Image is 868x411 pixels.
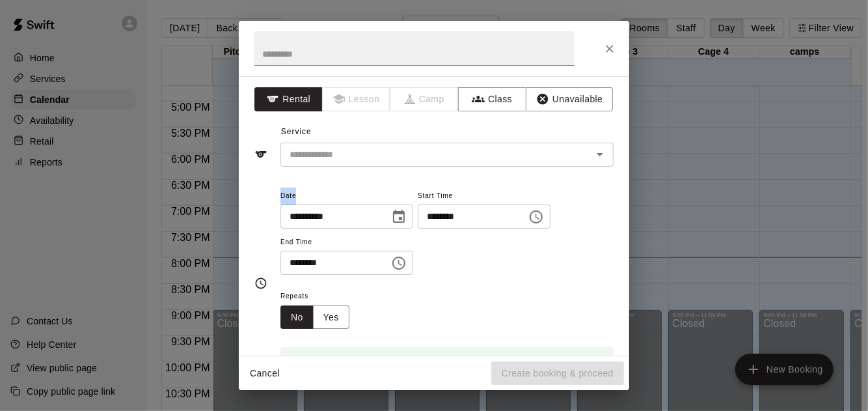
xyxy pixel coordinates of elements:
[281,127,312,136] span: Service
[280,234,413,251] span: End Time
[280,288,360,305] span: Repeats
[386,250,412,276] button: Choose time, selected time is 8:15 PM
[280,305,314,330] button: No
[313,305,349,330] button: Yes
[458,87,526,111] button: Class
[254,148,267,161] svg: Service
[313,351,416,375] div: Booking time is available
[323,87,391,111] span: Lessons must be created in the Services page first
[244,361,286,386] button: Cancel
[386,204,412,230] button: Choose date, selected date is Oct 12, 2025
[523,204,549,230] button: Choose time, selected time is 8:00 PM
[254,87,323,111] button: Rental
[526,87,613,111] button: Unavailable
[280,188,413,205] span: Date
[418,188,550,205] span: Start Time
[598,37,621,61] button: Close
[390,87,459,111] span: Camps can only be created in the Services page
[591,145,609,163] button: Open
[280,305,349,330] div: outlined button group
[254,277,267,290] svg: Timing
